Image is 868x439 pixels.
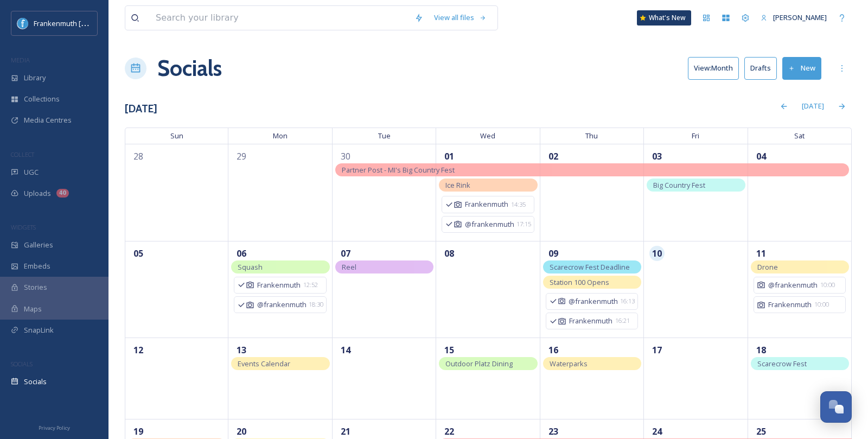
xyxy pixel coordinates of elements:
[131,246,146,261] span: 05
[550,262,630,272] span: Scarecrow Fest Deadline
[436,128,540,144] span: Wed
[644,128,748,144] span: Fri
[257,280,301,290] span: Frankenmuth
[24,377,47,387] span: Socials
[442,342,457,358] span: 15
[615,316,630,326] span: 16:21
[814,300,829,309] span: 10:00
[338,424,353,439] span: 21
[465,199,508,209] span: Frankenmuth
[649,149,665,164] span: 03
[442,424,457,439] span: 22
[516,220,531,229] span: 17:15
[754,342,769,358] span: 18
[620,297,635,306] span: 16:13
[782,57,821,79] button: New
[131,149,146,164] span: 28
[228,128,332,144] span: Mon
[442,149,457,164] span: 01
[150,6,409,30] input: Search your library
[569,296,617,307] span: @frankenmuth
[24,188,51,199] span: Uploads
[11,56,30,64] span: MEDIA
[754,149,769,164] span: 04
[546,424,561,439] span: 23
[24,282,47,292] span: Stories
[303,281,318,290] span: 12:52
[257,300,306,310] span: @frankenmuth
[17,18,28,29] img: Social%20Media%20PFP%202025.jpg
[24,167,39,177] span: UGC
[465,219,514,230] span: @frankenmuth
[24,261,50,271] span: Embeds
[234,246,249,261] span: 06
[757,262,778,272] span: Drone
[333,128,436,144] span: Tue
[540,128,644,144] span: Thu
[338,149,353,164] span: 30
[649,342,665,358] span: 17
[309,300,323,309] span: 18:30
[238,359,290,368] span: Events Calendar
[429,7,492,28] a: View all files
[24,94,60,104] span: Collections
[34,18,116,28] span: Frankenmuth [US_STATE]
[511,200,526,209] span: 14:35
[11,223,36,231] span: WIDGETS
[234,424,249,439] span: 20
[653,180,705,190] span: Big Country Fest
[820,281,835,290] span: 10:00
[744,57,777,79] button: Drafts
[125,101,157,117] h3: [DATE]
[56,189,69,198] div: 40
[338,342,353,358] span: 14
[11,360,33,368] span: SOCIALS
[24,304,42,314] span: Maps
[338,246,353,261] span: 07
[131,424,146,439] span: 19
[754,246,769,261] span: 11
[24,240,53,250] span: Galleries
[238,262,263,272] span: Squash
[39,424,70,431] span: Privacy Policy
[768,300,812,310] span: Frankenmuth
[649,246,665,261] span: 10
[442,246,457,261] span: 08
[234,149,249,164] span: 29
[755,7,832,28] a: [PERSON_NAME]
[637,10,691,26] a: What's New
[550,359,588,368] span: Waterparks
[39,421,70,434] a: Privacy Policy
[125,128,228,144] span: Sun
[757,359,807,368] span: Scarecrow Fest
[773,12,827,22] span: [PERSON_NAME]
[754,424,769,439] span: 25
[234,342,249,358] span: 13
[546,342,561,358] span: 16
[550,277,609,287] span: Station 100 Opens
[649,424,665,439] span: 24
[24,325,54,335] span: SnapLink
[546,149,561,164] span: 02
[131,342,146,358] span: 12
[445,180,470,190] span: Ice Rink
[24,115,72,125] span: Media Centres
[768,280,818,290] span: @frankenmuth
[11,150,34,158] span: COLLECT
[342,262,356,272] span: Reel
[157,52,222,85] a: Socials
[24,73,46,83] span: Library
[546,246,561,261] span: 09
[569,316,612,326] span: Frankenmuth
[820,391,852,423] button: Open Chat
[342,165,455,175] span: Partner Post - MI's Big Country Fest
[445,359,513,368] span: Outdoor Platz Dining
[796,96,829,117] div: [DATE]
[688,57,739,79] button: View:Month
[744,57,782,79] a: Drafts
[748,128,852,144] span: Sat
